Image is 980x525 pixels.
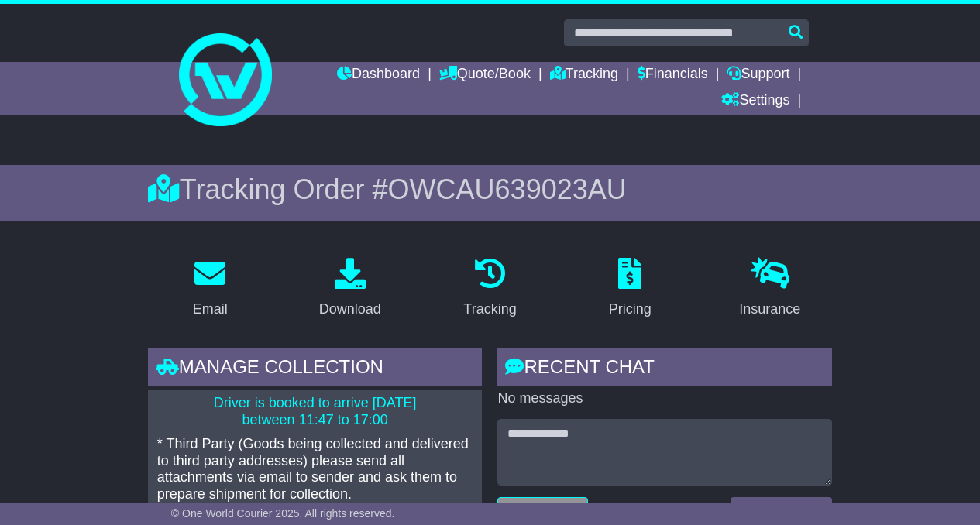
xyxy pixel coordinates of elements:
[497,390,832,407] p: No messages
[739,299,800,320] div: Insurance
[309,252,391,325] a: Download
[148,348,483,390] div: Manage collection
[599,252,662,325] a: Pricing
[157,395,473,428] p: Driver is booked to arrive [DATE] between 11:47 to 17:00
[148,173,832,206] div: Tracking Order #
[193,299,228,320] div: Email
[638,62,708,88] a: Financials
[729,252,810,325] a: Insurance
[721,88,789,115] a: Settings
[439,62,531,88] a: Quote/Book
[727,62,789,88] a: Support
[337,62,420,88] a: Dashboard
[497,348,832,390] div: RECENT CHAT
[157,436,473,503] p: * Third Party (Goods being collected and delivered to third party addresses) please send all atta...
[463,299,516,320] div: Tracking
[388,173,627,205] span: OWCAU639023AU
[731,497,832,524] button: Send a Message
[183,252,238,325] a: Email
[609,299,652,320] div: Pricing
[319,299,381,320] div: Download
[453,252,526,325] a: Tracking
[550,62,618,88] a: Tracking
[171,507,395,520] span: © One World Courier 2025. All rights reserved.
